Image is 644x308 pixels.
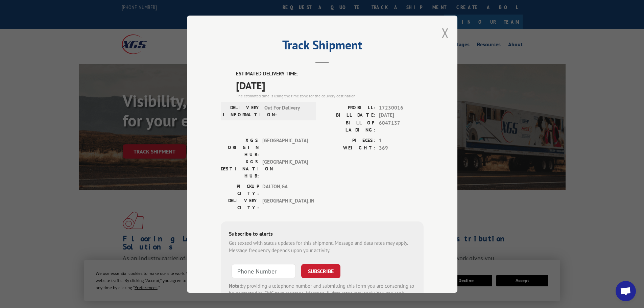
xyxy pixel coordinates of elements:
[264,104,310,118] span: Out For Delivery
[221,183,259,197] label: PICKUP CITY:
[322,144,376,152] label: WEIGHT:
[379,104,424,112] span: 17230016
[379,137,424,144] span: 1
[221,197,259,211] label: DELIVERY CITY:
[262,158,308,179] span: [GEOGRAPHIC_DATA]
[236,93,424,99] div: The estimated time is using the time zone for the delivery destination.
[221,137,259,158] label: XGS ORIGIN HUB:
[616,281,636,301] div: Open chat
[221,40,424,53] h2: Track Shipment
[229,229,415,239] div: Subscribe to alerts
[229,282,241,289] strong: Note:
[262,183,308,197] span: DALTON , GA
[379,119,424,133] span: 6047137
[322,137,376,144] label: PIECES:
[262,197,308,211] span: [GEOGRAPHIC_DATA] , IN
[229,282,415,305] div: by providing a telephone number and submitting this form you are consenting to be contacted by SM...
[322,119,376,133] label: BILL OF LADING:
[236,77,424,93] span: [DATE]
[229,239,415,254] div: Get texted with status updates for this shipment. Message and data rates may apply. Message frequ...
[262,137,308,158] span: [GEOGRAPHIC_DATA]
[322,104,376,112] label: PROBILL:
[442,24,449,42] button: Close modal
[232,264,296,278] input: Phone Number
[322,112,376,119] label: BILL DATE:
[221,158,259,179] label: XGS DESTINATION HUB:
[236,70,424,78] label: ESTIMATED DELIVERY TIME:
[379,144,424,152] span: 369
[223,104,261,118] label: DELIVERY INFORMATION:
[379,112,424,119] span: [DATE]
[301,264,340,278] button: SUBSCRIBE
